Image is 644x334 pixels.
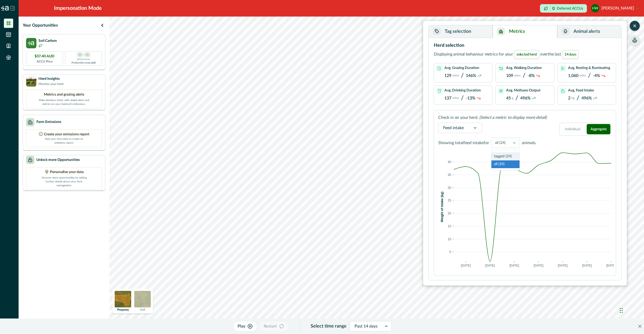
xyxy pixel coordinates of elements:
p: g [512,96,513,100]
p: Displaying animal behaviour metrics for your over the last [434,50,580,59]
button: Metrics [493,25,557,38]
text: [DATE] [582,264,592,267]
p: 45 [506,96,511,101]
p: mins [452,74,459,77]
p: Avg. Drinking Duration [444,88,481,93]
p: -13% [466,96,475,101]
p: 0 [552,6,555,11]
p: mins [452,96,459,100]
text: 25 [448,199,451,202]
p: / [461,72,464,80]
p: mins [514,74,521,77]
p: Play [238,323,245,329]
text: [DATE] [534,264,544,267]
span: selected herd [514,50,539,59]
p: Your Opportunities [23,22,58,28]
button: Helen Wyatt[PERSON_NAME] [591,2,639,14]
p: Farm Emissions [36,119,61,125]
p: Add your farm data to create an emissions report. [45,137,83,145]
img: soil preview [134,291,151,307]
p: Showing total feed intake for [438,140,489,146]
p: 496% [582,96,592,101]
text: 30 [448,186,451,190]
text: [DATE] [485,264,495,267]
p: -4% [593,73,600,78]
p: Create your emissions report [44,132,89,137]
p: / [577,95,579,102]
text: 35 [448,173,451,177]
span: 14 days [562,50,579,59]
p: Property [117,308,129,311]
p: Unlock more Opportunities [36,157,80,163]
text: 15 [448,224,451,228]
text: [DATE] [509,264,519,267]
p: Metrics and grazing alerts [44,92,84,97]
p: animals. [522,140,537,146]
text: 10 [448,237,451,241]
text: Weight of intake (kg) [440,192,444,222]
p: Make decisions faster with simple alerts and metrics on your livestock’s behaviour. [38,97,90,106]
p: Soil [140,308,145,311]
p: ACCUs/ha/pa [77,58,90,61]
p: ACCU Price [37,59,53,64]
div: all (24) [491,160,520,168]
p: 2 [568,96,570,101]
p: 1,060 [568,73,578,78]
p: Herd selection [434,42,464,49]
text: 40 [448,160,451,164]
p: Production area yield [72,61,96,65]
p: / [515,95,518,102]
p: kg [571,96,575,100]
button: Animal alerts [557,25,621,38]
button: Restart [259,321,289,331]
p: Select time range [311,323,347,330]
p: 137 [444,96,451,101]
text: [DATE] [461,264,471,267]
p: Herd Insights [38,76,64,82]
p: Avg. Feed Intake [568,88,594,93]
p: Monitor your herd [38,82,64,86]
p: 00 - 00 [78,52,89,58]
div: Impersonation Mode [54,4,102,12]
text: 5 [449,250,451,254]
p: 109 [506,73,513,78]
p: / [523,72,525,80]
img: Logo [1,6,9,11]
p: Check in on your herd. [438,114,478,121]
p: (Select a metric to display more detail) [479,114,547,121]
text: [DATE] [558,264,568,267]
div: Drag [620,303,623,318]
text: [DATE] [606,264,616,267]
p: Avg. Methane Output [506,88,540,93]
button: Aggregate [587,124,611,134]
p: mins [579,74,586,77]
p: Personalise your data [50,169,84,175]
p: / [461,95,464,102]
p: Uncover more opportunities by adding further details about your farm management. [38,175,90,188]
iframe: Chat Widget [618,298,644,322]
button: Close [636,322,644,330]
p: Deferred ACCUs [557,6,583,10]
p: Avg. Grazing Duration [444,66,479,70]
p: -8% [528,73,535,78]
p: Avg. Resting & Ruminating [568,66,610,70]
p: 146% [466,73,476,78]
p: Restart [264,323,277,329]
p: Avg. Walking Duration [506,66,542,70]
p: $37.40 AUD [35,54,54,59]
p: Soil Carbon [38,38,57,44]
button: Play [233,321,257,331]
p: 496% [520,96,531,101]
div: tagged (24) [491,152,520,160]
button: Tag selection [429,25,493,38]
p: / [588,72,591,80]
p: 129 [444,73,451,78]
text: 20 [448,212,451,215]
button: Individual [561,124,585,134]
img: property preview [115,291,131,307]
